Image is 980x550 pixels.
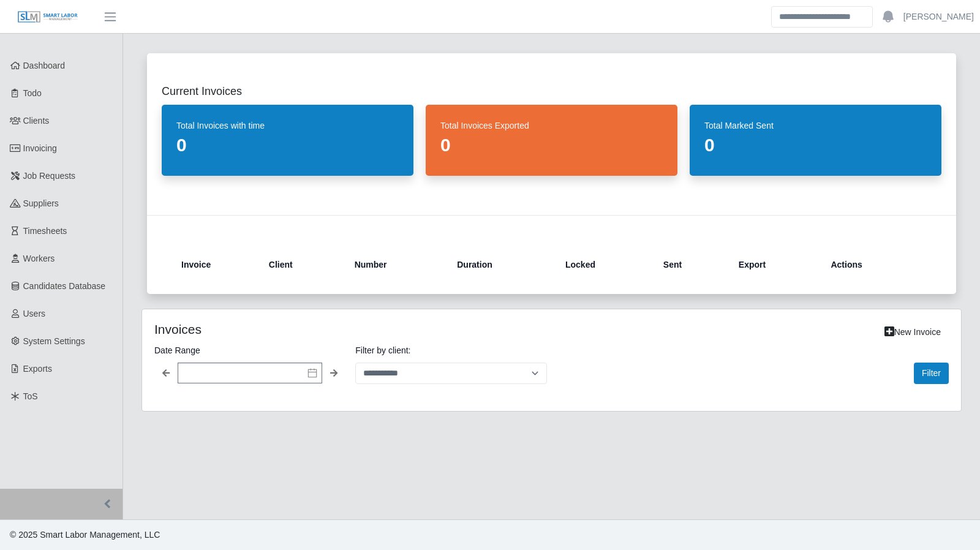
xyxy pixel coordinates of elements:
[821,250,922,279] th: Actions
[876,322,949,343] a: New Invoice
[23,61,66,70] span: Dashboard
[154,322,475,337] h4: Invoices
[23,254,55,263] span: Workers
[440,119,663,132] dt: Total Invoices Exported
[704,119,927,132] dt: Total Marked Sent
[729,250,821,279] th: Export
[23,116,50,126] span: Clients
[23,391,38,401] span: ToS
[259,250,345,279] th: Client
[176,119,399,132] dt: Total Invoices with time
[447,250,556,279] th: Duration
[23,198,59,208] span: Suppliers
[23,88,42,98] span: Todo
[162,83,941,100] h2: Current Invoices
[556,250,654,279] th: Locked
[654,250,729,279] th: Sent
[345,250,448,279] th: Number
[154,343,345,358] label: Date Range
[23,281,106,291] span: Candidates Database
[23,309,46,318] span: Users
[23,143,57,153] span: Invoicing
[17,10,78,24] img: SLM Logo
[440,134,663,156] dd: 0
[23,336,85,346] span: System Settings
[903,10,974,23] a: [PERSON_NAME]
[176,134,399,156] dd: 0
[10,530,160,540] span: © 2025 Smart Labor Management, LLC
[23,364,52,374] span: Exports
[771,6,873,28] input: Search
[914,363,949,384] button: Filter
[704,134,927,156] dd: 0
[23,171,76,181] span: Job Requests
[23,226,67,236] span: Timesheets
[355,343,546,358] label: Filter by client:
[181,250,259,279] th: Invoice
